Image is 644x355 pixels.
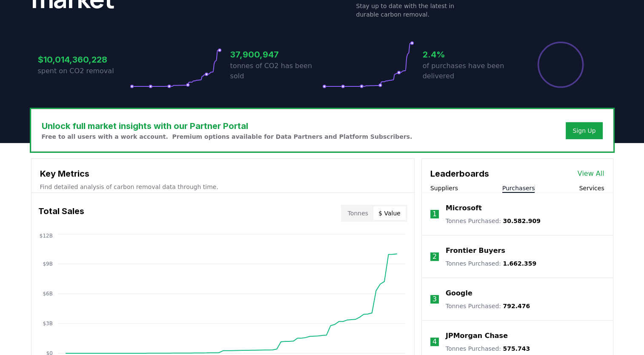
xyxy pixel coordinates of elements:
[38,66,130,76] p: spent on CO2 removal
[356,2,465,19] p: Stay up to date with the latest in durable carbon removal.
[42,132,412,141] p: Free to all users with a work account. Premium options available for Data Partners and Platform S...
[503,303,530,309] span: 792.476
[446,344,530,353] p: Tonnes Purchased :
[39,233,52,239] tspan: $12B
[579,184,604,192] button: Services
[343,206,373,220] button: Tonnes
[432,252,437,262] p: 2
[430,184,458,192] button: Suppliers
[446,331,508,341] a: JPMorgan Chase
[430,167,489,180] h3: Leaderboards
[537,41,584,89] div: Percentage of sales delivered
[503,218,541,224] span: 30.582.909
[503,260,536,267] span: 1.662.359
[446,217,541,225] p: Tonnes Purchased :
[43,321,52,326] tspan: $3B
[230,48,322,61] h3: 37,900,947
[446,288,472,298] a: Google
[446,246,505,256] a: Frontier Buyers
[572,126,595,135] a: Sign Up
[446,203,482,213] a: Microsoft
[446,302,530,310] p: Tonnes Purchased :
[40,183,406,191] p: Find detailed analysis of carbon removal data through time.
[40,167,406,180] h3: Key Metrics
[43,291,52,297] tspan: $6B
[423,48,515,61] h3: 2.4%
[42,120,412,132] h3: Unlock full market insights with our Partner Portal
[230,61,322,81] p: tonnes of CO2 has been sold
[423,61,515,81] p: of purchases have been delivered
[373,206,406,220] button: $ Value
[38,53,130,66] h3: $10,014,360,228
[446,259,536,268] p: Tonnes Purchased :
[432,294,437,304] p: 3
[38,205,84,222] h3: Total Sales
[503,345,530,352] span: 575.743
[43,261,52,267] tspan: $9B
[432,209,437,219] p: 1
[566,122,602,139] button: Sign Up
[578,169,604,179] a: View All
[432,337,437,347] p: 4
[502,184,535,192] button: Purchasers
